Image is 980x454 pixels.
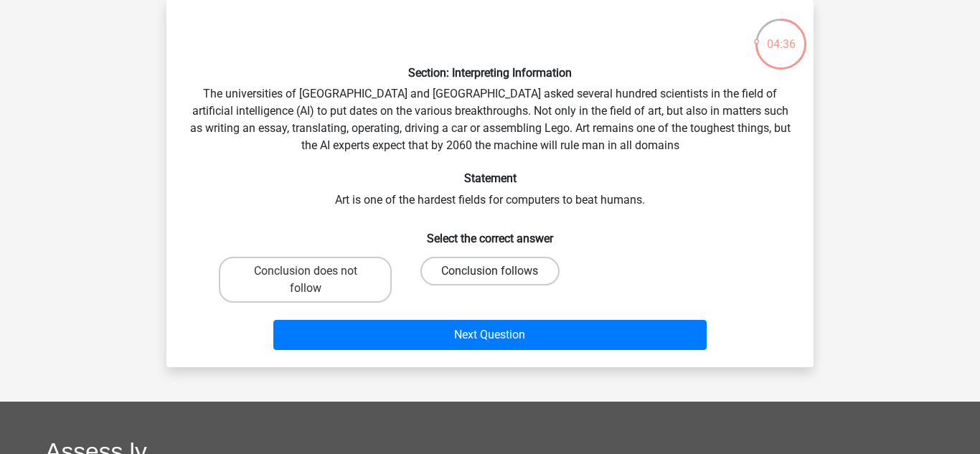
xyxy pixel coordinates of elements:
[219,257,392,303] label: Conclusion does not follow
[420,257,559,285] label: Conclusion follows
[754,17,808,53] div: 04:36
[189,66,791,80] h6: Section: Interpreting Information
[273,320,707,350] button: Next Question
[189,171,791,185] h6: Statement
[189,220,791,245] h6: Select the correct answer
[172,11,808,356] div: The universities of [GEOGRAPHIC_DATA] and [GEOGRAPHIC_DATA] asked several hundred scientists in t...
